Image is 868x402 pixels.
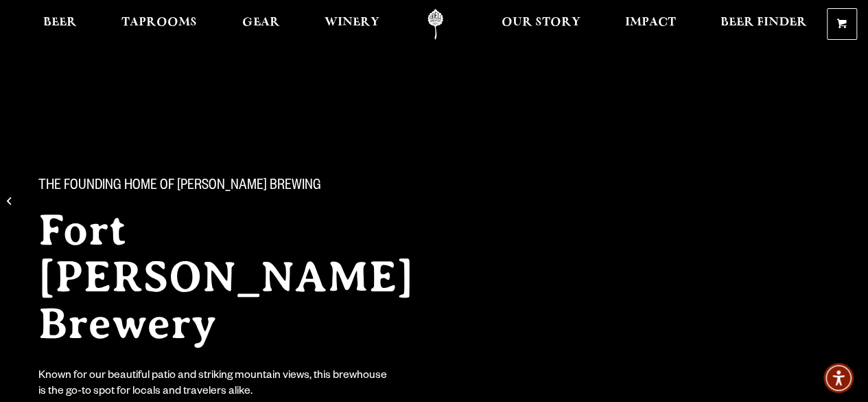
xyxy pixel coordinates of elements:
span: Taprooms [121,17,197,28]
div: Accessibility Menu [823,363,854,393]
a: Gear [233,9,289,40]
a: Impact [616,9,685,40]
span: Beer [43,17,77,28]
span: Gear [242,17,280,28]
a: Taprooms [113,9,206,40]
h2: Fort [PERSON_NAME] Brewery [38,207,467,347]
span: Our Story [502,17,580,28]
a: Winery [316,9,388,40]
span: Beer Finder [720,17,807,28]
span: The Founding Home of [PERSON_NAME] Brewing [38,178,321,196]
a: Our Story [493,9,589,40]
span: Winery [325,17,379,28]
a: Beer [34,9,86,40]
div: Known for our beautiful patio and striking mountain views, this brewhouse is the go-to spot for l... [38,369,390,401]
a: Beer Finder [712,9,816,40]
a: Odell Home [410,9,461,40]
span: Impact [625,17,676,28]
